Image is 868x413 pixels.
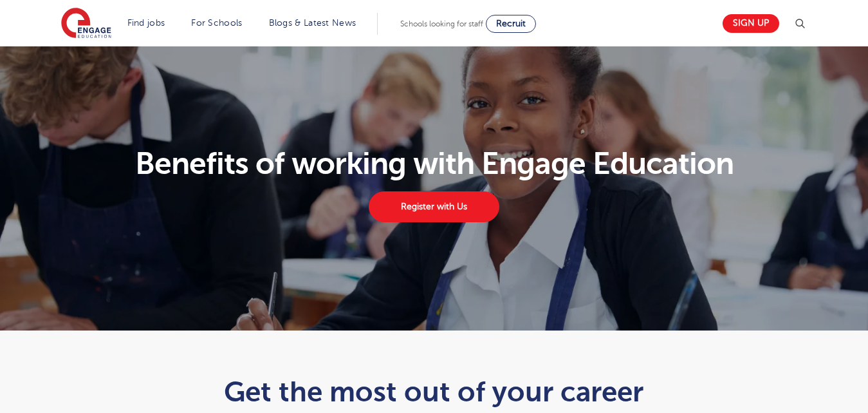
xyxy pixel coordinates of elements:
[400,19,483,28] span: Schools looking for staff
[496,19,526,28] span: Recruit
[127,18,165,28] a: Find jobs
[269,18,356,28] a: Blogs & Latest News
[723,14,779,33] a: Sign up
[486,15,536,33] a: Recruit
[118,376,750,408] h1: Get the most out of your career
[369,191,499,222] a: Register with Us
[61,8,111,40] img: Engage Education
[53,148,815,179] h1: Benefits of working with Engage Education
[191,18,242,28] a: For Schools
